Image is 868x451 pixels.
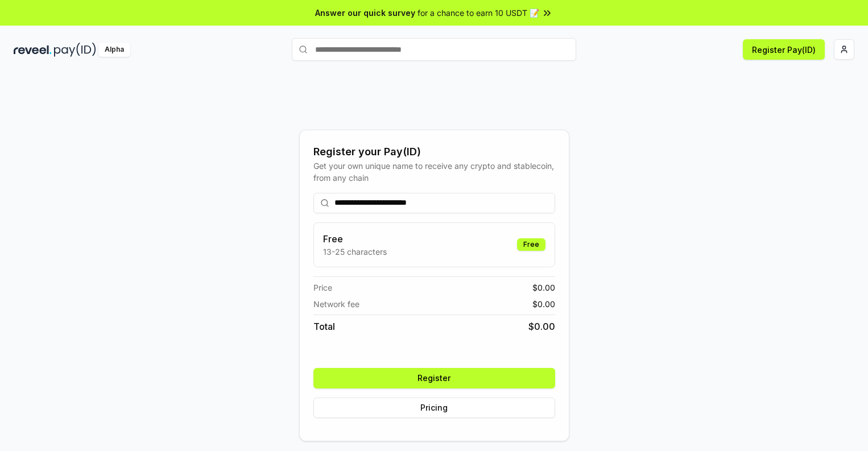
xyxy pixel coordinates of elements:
[315,7,415,19] span: Answer our quick survey
[313,282,332,293] span: Price
[313,398,555,418] button: Pricing
[313,368,555,388] button: Register
[532,282,555,293] span: $ 0.00
[313,320,335,333] span: Total
[313,144,555,160] div: Register your Pay(ID)
[54,43,96,57] img: pay_id
[418,7,539,19] span: for a chance to earn 10 USDT 📝
[323,232,387,246] h3: Free
[313,160,555,184] div: Get your own unique name to receive any crypto and stablecoin, from any chain
[517,238,545,251] div: Free
[528,320,555,333] span: $ 0.00
[743,39,825,60] button: Register Pay(ID)
[323,246,387,258] p: 13-25 characters
[313,298,359,310] span: Network fee
[14,43,52,57] img: reveel_dark
[98,43,130,57] div: Alpha
[532,298,555,310] span: $ 0.00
